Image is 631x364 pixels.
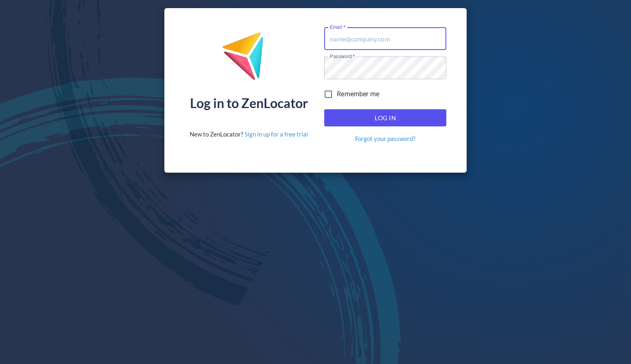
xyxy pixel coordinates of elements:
[333,113,437,123] span: Log In
[245,130,308,138] a: Sign in up for a free trial
[190,130,308,139] div: New to ZenLocator?
[355,134,415,143] a: Forgot your password?
[324,109,446,126] button: Log In
[324,27,446,50] input: name@company.com
[222,32,276,87] img: ZenLocator
[337,89,379,99] span: Remember me
[190,97,308,110] div: Log in to ZenLocator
